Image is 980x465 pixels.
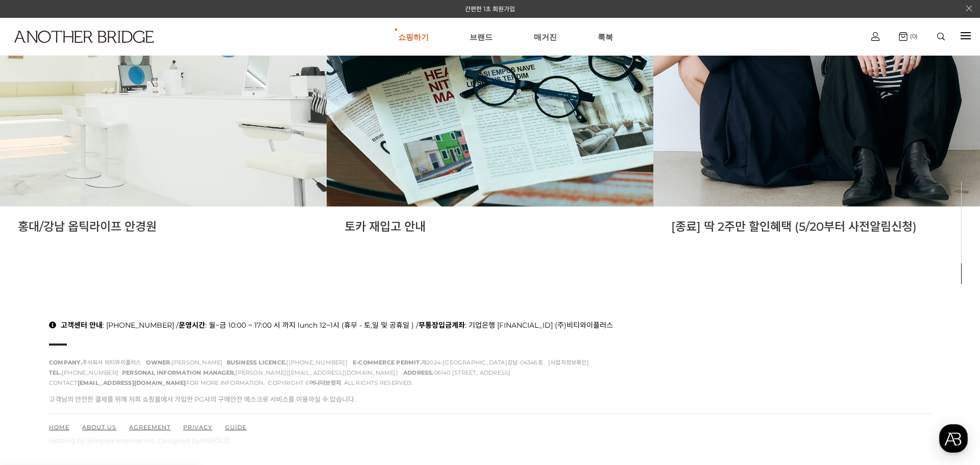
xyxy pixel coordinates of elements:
[937,33,945,40] img: search
[598,18,613,55] a: 룩북
[465,5,515,13] a: 간편한 1초 회원가입
[49,359,144,366] span: 주식회사 비티와이플러스
[3,324,67,349] a: 홈
[49,320,931,330] p: : [PHONE_NUMBER] / : 월~금 10:00 ~ 17:00 시 까지 lunch 12~1시 (휴무 - 토,일 및 공휴일 ) / : 기업은행 [FINANCIAL_ID]...
[200,436,230,445] a: UNFOLD
[403,369,434,376] strong: ADDRESS.
[183,424,212,431] a: PRIVACY
[49,424,69,431] a: HOME
[345,217,635,234] p: 토카 재입고 안내
[871,32,879,41] img: cart
[671,217,962,234] p: [종료] 딱 2주만 할인혜택 (5/20부터 사전알림신청)
[49,379,268,386] span: CONTACT FOR MORE INFORMATION.
[14,31,154,43] img: logo
[49,436,931,445] p: Hosting by Simplex Internet Inc. Designed by
[93,339,106,348] span: 대화
[129,424,170,431] a: AGREEMENT
[49,369,122,376] span: [PHONE_NUMBER]
[227,359,351,366] span: [[PHONE_NUMBER]]
[179,321,205,330] strong: 운영시간
[227,359,287,366] strong: BUSINESS LICENCE.
[82,424,116,431] a: ABOUT US
[49,359,82,366] strong: COMPANY.
[225,424,247,431] a: GUIDE
[353,359,547,366] span: 제2024-[GEOGRAPHIC_DATA]강남-04346호
[899,32,918,41] a: (0)
[67,324,132,349] a: 대화
[419,321,465,330] strong: 무통장입금계좌
[61,321,103,330] strong: 고객센터 안내
[158,339,170,347] span: 설정
[122,369,235,376] strong: PERSONAL INFORMATION MANAGER.
[18,217,309,234] p: 홍대/강남 옵틱라이프 안경원
[403,369,514,376] span: 06140 [STREET_ADDRESS]
[310,379,341,386] strong: 어나더브릿지
[132,324,196,349] a: 설정
[49,394,931,404] p: 고객님의 안전한 결제를 위해 저희 쇼핑몰에서 가입한 PG사의 구매안전 에스크로 서비스를 이용하실 수 있습니다.
[899,32,908,41] img: cart
[146,359,171,366] strong: OWNER.
[235,369,398,376] a: [PERSON_NAME]([EMAIL_ADDRESS][DOMAIN_NAME])
[268,379,416,386] span: COPYRIGHT © . ALL RIGHTS RESERVED.
[908,33,918,40] span: (0)
[353,359,422,366] strong: E-COMMERCE PERMIT.
[398,18,429,55] a: 쇼핑하기
[548,359,589,366] a: [사업자정보확인]
[146,359,226,366] span: [PERSON_NAME]
[78,379,186,386] a: [EMAIL_ADDRESS][DOMAIN_NAME]
[32,339,38,347] span: 홈
[49,369,62,376] strong: TEL.
[534,18,557,55] a: 매거진
[470,18,493,55] a: 브랜드
[5,31,152,68] a: logo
